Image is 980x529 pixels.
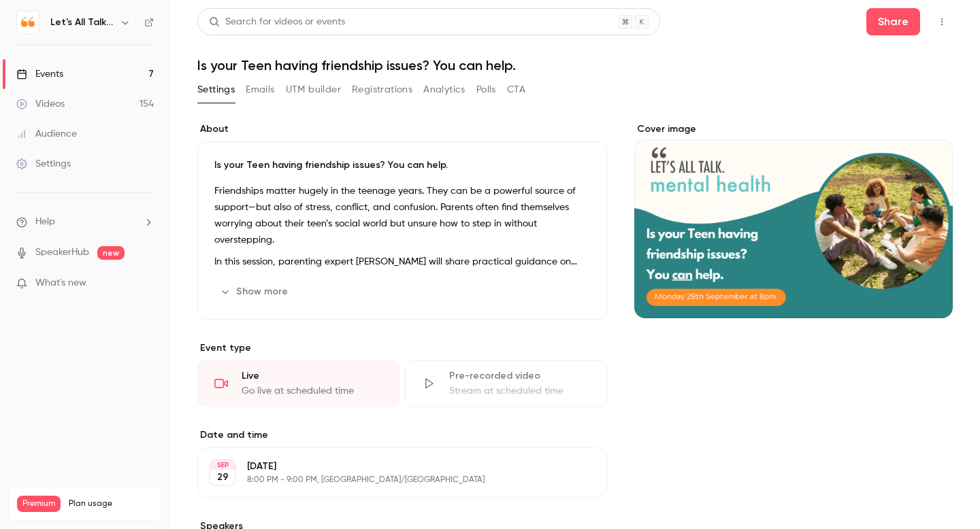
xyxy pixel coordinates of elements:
p: 8:00 PM - 9:00 PM, [GEOGRAPHIC_DATA]/[GEOGRAPHIC_DATA] [247,475,535,485]
span: What's new [35,276,86,290]
button: UTM builder [286,79,341,101]
p: Is your Teen having friendship issues? You can help. [214,158,590,172]
img: Let's All Talk Mental Health [17,12,39,33]
div: Go live at scheduled time [242,384,382,398]
label: Cover image [634,122,953,136]
a: SpeakerHub [35,245,89,260]
li: help-dropdown-opener [16,215,154,229]
button: CTA [507,79,525,101]
h1: Is your Teen having friendship issues? You can help. [197,57,953,73]
span: new [97,246,125,260]
button: Registrations [352,79,412,101]
div: Pre-recorded video [449,369,590,383]
section: Cover image [634,122,953,318]
div: Search for videos or events [209,15,345,29]
label: About [197,122,607,136]
div: Live [242,369,382,383]
span: Plan usage [69,498,153,509]
button: Share [866,8,920,35]
button: Emails [246,79,274,101]
span: Help [35,215,55,229]
p: 29 [217,471,229,484]
div: Videos [16,97,65,111]
iframe: Noticeable Trigger [137,277,154,290]
button: Analytics [423,79,465,101]
span: Premium [17,496,61,512]
div: Events [16,67,63,81]
div: Audience [16,127,77,141]
p: Friendships matter hugely in the teenage years. They can be a powerful source of support—but also... [214,183,590,248]
button: Show more [214,281,296,303]
div: SEP [210,460,235,470]
div: Stream at scheduled time [449,384,590,398]
div: Pre-recorded videoStream at scheduled time [405,360,607,407]
p: In this session, parenting expert [PERSON_NAME] will share practical guidance on navigating the u... [214,254,590,270]
div: LiveGo live at scheduled time [197,360,399,407]
h6: Let's All Talk Mental Health [50,16,114,29]
p: Event type [197,341,607,355]
button: Polls [476,79,496,101]
label: Date and time [197,428,607,442]
div: Settings [16,157,71,171]
button: Settings [197,79,235,101]
p: [DATE] [247,460,535,473]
